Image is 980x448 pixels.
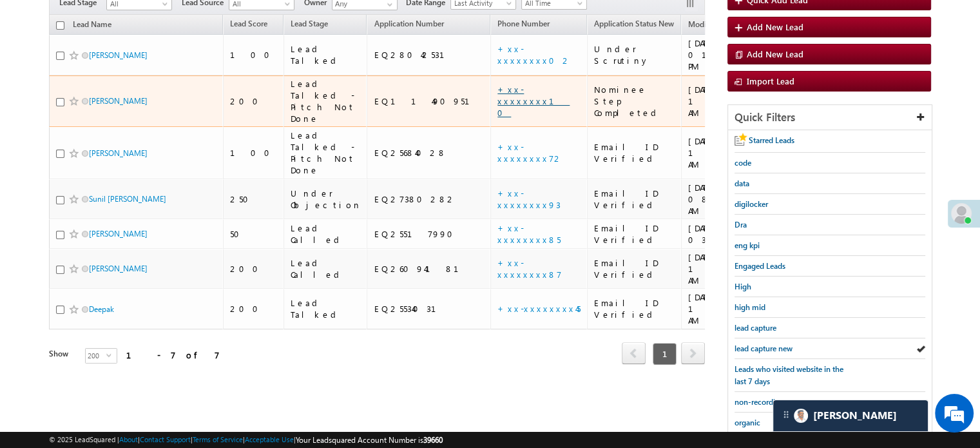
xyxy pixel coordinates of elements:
div: Under Scrutiny [594,43,675,66]
img: Carter [794,409,808,423]
a: prev [622,344,646,364]
span: Carter [813,409,897,422]
div: 200 [230,303,278,315]
input: Check all records [56,21,64,30]
a: About [119,435,138,443]
div: EQ25534031 [374,303,485,315]
span: Application Status New [594,19,674,28]
a: Modified On (sorted descending) [682,17,750,34]
a: Application Status New [588,17,680,34]
span: Your Leadsquared Account Number is [296,435,443,445]
span: prev [622,342,646,364]
div: EQ11490951 [374,95,485,107]
div: 50 [230,228,278,240]
a: next [681,344,705,364]
span: © 2025 LeadSquared | | | | | [49,434,443,446]
a: +xx-xxxxxxxx93 [497,188,561,210]
a: Sunil [PERSON_NAME] [89,194,166,204]
span: Modified On [688,19,731,29]
div: [DATE] 10:03 AM [688,84,751,119]
div: Lead Talked - Pitch Not Done [291,78,361,124]
div: [DATE] 12:04 AM [688,251,751,286]
div: Lead Talked [291,297,361,320]
div: EQ25517990 [374,228,485,240]
span: lead capture new [735,344,793,353]
div: Email ID Verified [594,257,675,280]
div: EQ26094181 [374,263,485,275]
div: Email ID Verified [594,222,675,246]
div: EQ27380282 [374,193,485,205]
div: 200 [230,263,278,275]
span: Add New Lead [747,21,803,32]
span: Leads who visited website in the last 7 days [735,364,843,386]
span: Starred Leads [749,135,794,145]
div: 200 [230,95,278,107]
span: Dra [735,220,747,229]
span: data [735,179,749,188]
span: digilocker [735,199,768,209]
a: [PERSON_NAME] [89,264,148,273]
span: organic [735,418,760,427]
a: +xx-xxxxxxxx87 [497,257,562,280]
a: [PERSON_NAME] [89,96,148,106]
span: next [681,342,705,364]
div: Lead Called [291,222,361,246]
span: high mid [735,302,765,312]
span: 1 [653,343,677,365]
div: Lead Called [291,257,361,280]
a: [PERSON_NAME] [89,50,148,60]
a: +xx-xxxxxxxx10 [497,84,570,118]
div: Email ID Verified [594,141,675,164]
div: Lead Talked - Pitch Not Done [291,130,361,176]
div: Lead Talked [291,43,361,66]
a: Lead Name [66,17,118,34]
span: eng kpi [735,240,760,250]
span: lead capture [735,323,776,333]
div: Show [49,348,75,360]
a: Terms of Service [193,435,243,443]
a: +xx-xxxxxxxx45 [497,303,581,314]
a: Contact Support [140,435,191,443]
div: Quick Filters [728,105,932,130]
div: EQ28042531 [374,49,485,61]
div: [DATE] 08:27 AM [688,182,751,217]
a: [PERSON_NAME] [89,229,148,239]
span: High [735,282,751,291]
a: Deepak [89,304,114,314]
div: [DATE] 12:46 AM [688,291,751,326]
div: [DATE] 03:39 AM [688,222,751,246]
a: Lead Stage [284,17,334,34]
a: Lead Score [224,17,274,34]
span: code [735,158,751,168]
a: Application Number [367,17,450,34]
span: select [106,352,117,358]
span: 200 [86,349,106,363]
span: Application Number [374,19,443,28]
span: Add New Lead [747,48,803,59]
div: Email ID Verified [594,297,675,320]
div: Email ID Verified [594,188,675,211]
a: +xx-xxxxxxxx72 [497,141,563,164]
span: 39660 [423,435,443,445]
div: carter-dragCarter[PERSON_NAME] [773,400,928,432]
a: Acceptable Use [245,435,294,443]
span: non-recording [735,397,784,407]
div: Nominee Step Completed [594,84,675,119]
div: 250 [230,193,278,205]
a: Phone Number [491,17,556,34]
div: 100 [230,147,278,159]
a: [PERSON_NAME] [89,148,148,158]
div: [DATE] 01:57 PM [688,37,751,72]
img: carter-drag [781,409,791,420]
div: Under Objection [291,188,361,211]
div: 100 [230,49,278,61]
a: +xx-xxxxxxxx85 [497,222,561,245]
span: Lead Score [230,19,267,28]
div: EQ25684028 [374,147,485,159]
span: Lead Stage [291,19,328,28]
div: 1 - 7 of 7 [126,347,220,362]
a: +xx-xxxxxxxx02 [497,43,572,66]
div: [DATE] 10:57 AM [688,135,751,170]
span: Phone Number [497,19,550,28]
span: Engaged Leads [735,261,785,271]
